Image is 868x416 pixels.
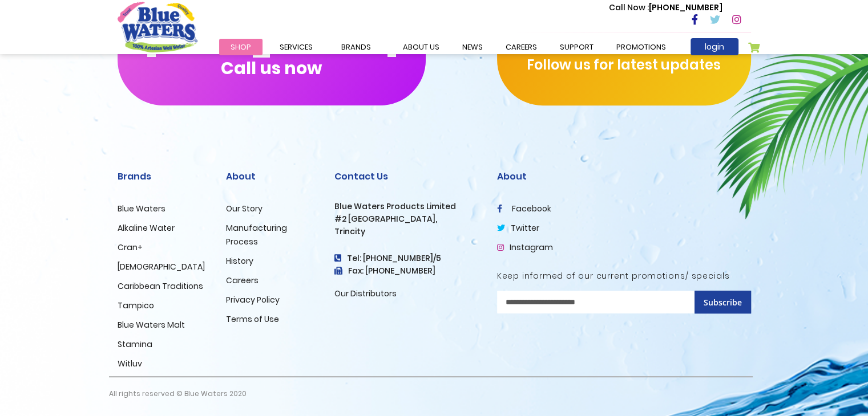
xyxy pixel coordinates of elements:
[497,242,553,253] a: Instagram
[691,38,738,55] a: login
[231,42,251,52] span: Shop
[118,222,175,234] a: Alkaline Water
[497,203,551,214] a: facebook
[334,171,480,182] h2: Contact Us
[226,313,279,325] a: Terms of Use
[109,377,247,410] p: All rights reserved © Blue Waters 2020
[497,55,751,75] p: Follow us for latest updates
[497,222,539,234] a: twitter
[118,242,143,253] a: Cran+
[334,288,397,299] a: Our Distributors
[548,39,605,55] a: support
[226,255,253,267] a: History
[118,319,185,331] a: Blue Waters Malt
[226,171,317,182] h2: About
[334,254,480,263] h4: Tel: [PHONE_NUMBER]/5
[226,222,287,247] a: Manufacturing Process
[494,39,548,55] a: careers
[118,280,203,292] a: Caribbean Traditions
[226,275,259,286] a: Careers
[497,271,751,281] h5: Keep informed of our current promotions/ specials
[226,294,280,305] a: Privacy Policy
[226,203,263,214] a: Our Story
[341,42,371,52] span: Brands
[605,39,677,55] a: Promotions
[334,227,480,236] h3: Trincity
[609,2,649,13] span: Call Now :
[118,358,142,369] a: Witluv
[118,171,209,182] h2: Brands
[330,39,382,55] a: Brands
[695,291,751,313] button: Subscribe
[334,266,480,276] h3: Fax: [PHONE_NUMBER]
[118,3,426,105] button: [PHONE_NUMBER]Call us now
[334,202,480,211] h3: Blue Waters Products Limited
[609,2,722,14] p: [PHONE_NUMBER]
[451,39,494,55] a: News
[118,261,205,272] a: [DEMOGRAPHIC_DATA]
[704,297,742,308] span: Subscribe
[118,2,197,52] a: store logo
[118,338,152,350] a: Stamina
[118,203,165,214] a: Blue Waters
[268,39,324,55] a: Services
[391,39,451,55] a: about us
[497,171,751,182] h2: About
[221,65,322,71] span: Call us now
[280,42,313,52] span: Services
[118,300,154,311] a: Tampico
[219,39,263,55] a: Shop
[334,214,480,224] h3: #2 [GEOGRAPHIC_DATA],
